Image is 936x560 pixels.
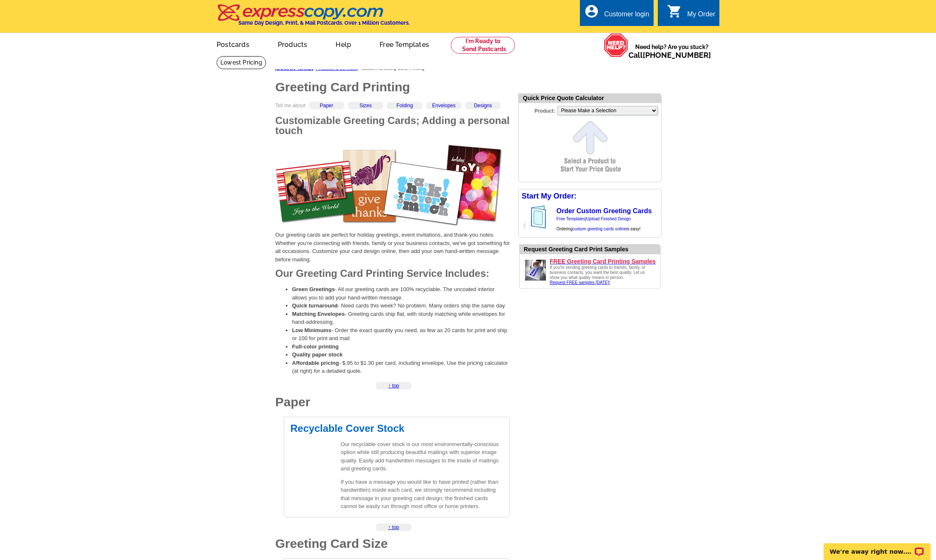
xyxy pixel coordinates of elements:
a: Sizes [359,103,372,108]
a: shopping_cart My Order [667,9,715,20]
div: If you're sending greeting cards to friends, family, or business contacts, you want the best qual... [550,265,646,285]
img: background image for greeting cards arrow [519,203,525,231]
li: - $.95 to $1.30 per card, including envelope. Use the pricing calculator (at right) for a detaile... [292,359,510,375]
li: - Order the exact quantity you need, as few as 20 cards for print and ship or 100 for print and mail [292,326,510,343]
h4: Same Day Design, Print, & Mail Postcards. Over 1 Million Customers. [238,20,410,26]
a: [PHONE_NUMBER] [643,51,711,59]
div: My Order [687,10,715,22]
a: Postcards [203,34,263,54]
div: Customer login [604,10,649,22]
img: examples of our greeting card printing [275,142,502,226]
span: Green Greetings [292,286,335,292]
img: image of free samples in a mailbox [523,258,548,283]
h1: Greeting Card Printing [275,81,510,93]
span: Matching Envelopes [292,311,345,317]
span: | Ordering is easy! [556,217,641,231]
p: Our recyclable cover stock is our most environmentally-conscious option while still producing bea... [341,440,503,473]
span: Need help? Are you stuck? [628,43,715,59]
a: Help [322,34,365,54]
a: Envelopes [432,103,455,108]
span: Quality paper stock [292,351,343,358]
a: Paper [320,103,333,108]
i: shopping_cart [667,4,682,19]
a: Designs [474,103,492,108]
div: Start My Order: [519,189,661,203]
div: Tell me about: [275,102,510,116]
img: help [604,33,628,57]
span: Affordable pricing [292,360,339,366]
a: Free Templates [556,217,585,221]
label: Product: [519,105,556,115]
p: If you have a message you would like to have printed (rather than handwritten) inside each card, ... [341,478,503,511]
a: Upload Finished Design [586,217,631,221]
span: Quick turnaround [292,302,338,309]
a: Products [264,34,321,54]
a: ↑ top [388,524,399,530]
p: Our greeting cards are perfect for holiday greetings, event invitations, and thank-you notes. Whe... [275,231,510,263]
a: ↑ top [388,383,399,389]
h2: Recyclable Cover Stock [290,423,503,434]
a: Request FREE samples [DATE]! [550,280,610,285]
li: - Greeting cards ship flat, with sturdy matching white envelopes for hand-addressing. [292,310,510,326]
li: - Need cards this week? No problem. Many orders ship the same day. [292,302,510,310]
a: Folding [396,103,413,108]
a: account_circle Customer login [584,9,649,20]
div: Request Greeting Card Print Samples [524,245,660,254]
h1: Greeting Card Size [275,537,510,550]
h2: Our Greeting Card Printing Service Includes: [275,268,510,279]
span: Call [628,51,711,59]
a: custom greeting cards online [573,227,626,231]
a: Order Custom Greeting Cards [556,207,652,214]
h1: Paper [275,396,510,408]
iframe: LiveChat chat widget [818,534,936,560]
div: Quick Price Quote Calculator [519,94,661,103]
i: account_circle [584,4,599,19]
span: Full-color printing [292,343,339,350]
a: Same Day Design, Print, & Mail Postcards. Over 1 Million Customers. [217,10,410,26]
img: custom greeting card folded and standing [525,203,555,231]
li: - All our greeting cards are 100% recyclable. The uncoated interior allows you to add your hand-w... [292,285,510,302]
a: Free Templates [366,34,442,54]
a: FREE Greeting Card Printing Samples [550,258,657,265]
span: Low Minimums [292,327,331,333]
h2: Customizable Greeting Cards; Adding a personal touch [275,116,510,136]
